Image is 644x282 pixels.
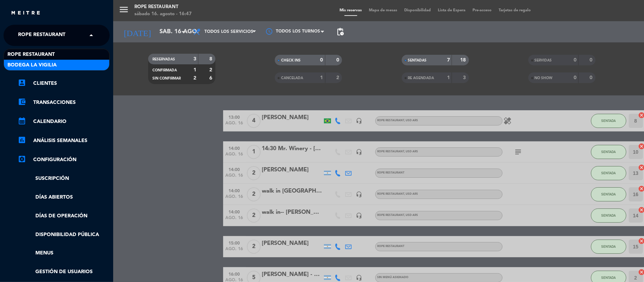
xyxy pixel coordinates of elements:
a: Menus [18,249,110,257]
a: account_balance_walletTransacciones [18,98,110,107]
a: Días abiertos [18,193,110,201]
a: account_boxClientes [18,79,110,88]
i: account_box [18,78,26,87]
span: pending_actions [336,28,344,36]
a: Configuración [18,155,110,164]
span: Rope restaurant [7,51,55,59]
i: account_balance_wallet [18,98,26,106]
a: Suscripción [18,175,110,183]
i: settings_applications [18,155,26,163]
img: MEITRE [11,11,41,16]
a: Disponibilidad pública [18,231,110,239]
i: assessment [18,136,26,144]
span: Bodega La Vigilia [7,61,57,69]
span: Rope restaurant [18,28,65,43]
a: Días de Operación [18,212,110,220]
a: calendar_monthCalendario [18,117,110,126]
a: Gestión de usuarios [18,268,110,276]
i: calendar_month [18,117,26,125]
a: assessmentANÁLISIS SEMANALES [18,136,110,145]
